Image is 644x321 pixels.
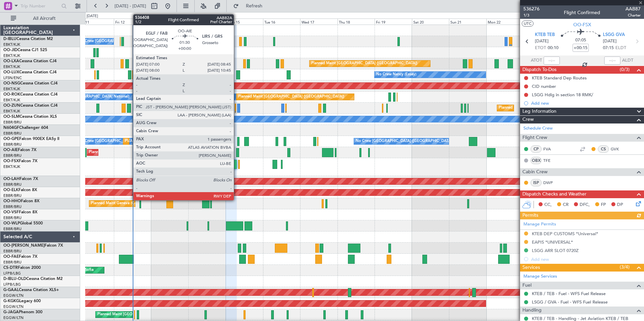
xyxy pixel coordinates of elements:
[531,57,542,64] span: ATOT
[3,131,22,136] a: EBBR/BRU
[622,57,633,64] span: ALDT
[7,13,73,24] button: All Aircraft
[3,59,57,63] a: OO-LXACessna Citation CJ4
[522,307,542,314] span: Handling
[543,180,558,186] a: DWP
[603,45,614,51] span: 07:15
[522,21,534,27] button: UTC
[563,202,569,208] span: CR
[3,288,19,292] span: G-GAAL
[486,19,524,25] div: Mon 22
[114,19,151,25] div: Fri 12
[3,221,20,225] span: OO-WLP
[3,98,20,103] a: EBKT/KJK
[3,115,57,119] a: OO-SLMCessna Citation XLS
[3,249,22,254] a: EBBR/BRU
[3,221,43,225] a: OO-WLPGlobal 5500
[601,202,606,208] span: FP
[3,315,24,320] a: EGGW/LTN
[3,182,22,187] a: EBBR/BRU
[3,142,22,147] a: EBBR/BRU
[522,134,547,142] span: Flight Crew
[3,115,20,119] span: OO-SLM
[18,16,71,21] span: All Aircraft
[530,157,542,164] div: OBX
[3,93,58,97] a: OO-ROKCessna Citation CJ4
[523,5,540,12] span: 536276
[544,202,552,208] span: CC,
[3,64,20,69] a: EBKT/KJK
[564,9,600,16] div: Flight Confirmed
[3,177,20,181] span: OO-LAH
[3,215,22,220] a: EBBR/BRU
[603,32,625,38] span: LSGG GVA
[3,59,19,63] span: OO-LXA
[3,266,18,270] span: CS-DTR
[548,45,558,51] span: 00:10
[238,92,344,102] div: Planned Maint [GEOGRAPHIC_DATA] ([GEOGRAPHIC_DATA])
[530,179,542,186] div: ISP
[337,19,375,25] div: Thu 18
[598,145,609,153] div: CS
[522,66,556,74] span: Dispatch To-Dos
[523,273,557,280] a: Manage Services
[3,282,21,287] a: LFPB/LBG
[523,125,553,132] a: Schedule Crew
[620,66,630,73] span: (0/3)
[3,159,19,163] span: OO-FSX
[3,109,20,114] a: EBKT/KJK
[620,263,630,271] span: (3/4)
[617,202,623,208] span: DP
[188,19,226,25] div: Sun 14
[3,148,18,152] span: OO-AIE
[115,3,146,9] span: [DATE] - [DATE]
[3,159,37,163] a: OO-FSXFalcon 7X
[3,48,18,52] span: OO-JID
[3,204,22,209] a: EBBR/BRU
[3,199,39,203] a: OO-HHOFalcon 8X
[3,188,37,192] a: OO-ELKFalcon 8X
[543,146,558,152] a: FVA
[3,104,20,108] span: OO-ZUN
[3,210,37,214] a: OO-VSFFalcon 8X
[522,116,534,123] span: Crew
[3,164,20,169] a: EBKT/KJK
[3,304,24,309] a: EGGW/LTN
[3,299,41,303] a: G-KGKGLegacy 600
[3,81,58,85] a: OO-NSGCessna Citation CJ4
[3,299,19,303] span: G-KGKG
[3,75,22,80] a: LFSN/ENC
[535,38,549,45] span: [DATE]
[3,148,36,152] a: OO-AIEFalcon 7X
[3,81,20,85] span: OO-NSG
[3,126,48,130] a: N604GFChallenger 604
[3,120,22,125] a: EBBR/BRU
[91,199,147,209] div: Planned Maint Geneva (Cointrin)
[240,4,268,8] span: Refresh
[311,59,417,69] div: Planned Maint [GEOGRAPHIC_DATA] ([GEOGRAPHIC_DATA])
[3,288,59,292] a: G-GAALCessna Citation XLS+
[575,37,586,44] span: 07:05
[230,1,270,11] button: Refresh
[3,255,19,259] span: OO-FAE
[412,19,449,25] div: Sat 20
[300,19,337,25] div: Wed 17
[615,45,626,51] span: ELDT
[532,92,593,98] div: LSGG Hdlg in section 18 RMK/
[532,75,587,81] div: KTEB Standard Dep Routes
[3,293,24,298] a: EGGW/LTN
[21,1,59,11] input: Trip Number
[3,177,38,181] a: OO-LAHFalcon 7X
[580,202,590,208] span: DFC,
[3,277,63,281] a: D-IBLU-OLDCessna Citation M2
[376,70,416,80] div: No Crew Nancy (Essey)
[3,193,22,198] a: EBBR/BRU
[3,70,19,74] span: OO-LUX
[625,5,641,12] span: AAB87
[3,310,42,314] a: G-JAGAPhenom 300
[3,37,53,41] a: D-IBLUCessna Citation M2
[3,277,26,281] span: D-IBLU-OLD
[532,83,556,89] div: CID number
[3,48,47,52] a: OO-JIDCessna CJ1 525
[3,266,41,270] a: CS-DTRFalcon 2000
